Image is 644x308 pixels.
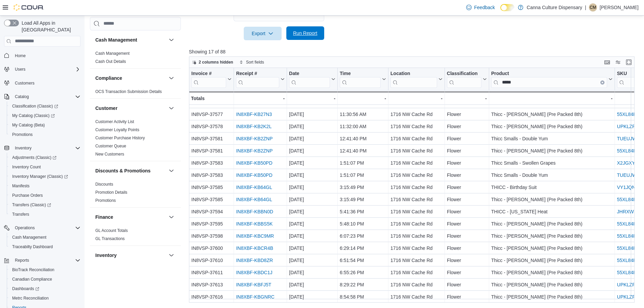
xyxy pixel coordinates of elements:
span: BioTrack Reconciliation [9,266,80,274]
div: Thicc Smalls - Swollen Grapes [491,159,613,167]
div: [DATE] [289,110,335,118]
button: Operations [1,223,83,233]
a: 55XL84RT [617,148,640,153]
button: Enter fullscreen [625,58,633,66]
span: Customer Queue [95,143,126,149]
div: Flower [447,208,487,216]
a: Home [12,52,28,60]
div: 11:30:56 AM [340,110,386,118]
div: 12:41:40 PM [340,135,386,143]
div: Thicc Smalls - Double Yum [491,98,613,106]
div: Invoice # [191,70,226,77]
a: Customers [12,79,37,87]
button: Finance [167,213,175,221]
a: 55XL84RT [617,197,640,202]
button: Inventory [12,144,34,152]
a: TUEUJWKE [617,172,643,178]
a: IN8XBF-KBGNRC [236,294,275,300]
button: Time [340,70,386,88]
button: Traceabilty Dashboard [7,242,83,252]
a: IN8XBF-KB64GL [236,185,272,190]
a: Transfers (Classic) [9,201,54,209]
span: Cash Management [95,51,129,56]
div: 1716 NW Cache Rd [390,98,443,106]
span: Catalog [12,93,80,101]
div: 1716 NW Cache Rd [390,220,443,228]
div: 11:32:00 AM [340,122,386,131]
button: Inventory [95,252,166,259]
span: BioTrack Reconciliation [12,267,54,273]
span: Load All Apps in [GEOGRAPHIC_DATA] [19,20,80,33]
a: Customer Activity List [95,119,134,124]
div: 1716 NW Cache Rd [390,110,443,118]
a: IN8XBF-KB2K2L [236,124,271,129]
span: Manifests [12,183,29,189]
div: IN8VSP-37583 [191,171,232,179]
a: X2JGXY4G [617,160,641,166]
span: Users [12,65,80,73]
a: Promotion Details [95,190,127,195]
a: 55XL84RT [617,258,640,263]
button: Clear input [600,80,604,84]
div: 12:41:40 PM [340,147,386,155]
span: Inventory [15,145,31,151]
a: Cash Management [9,233,49,241]
button: Catalog [1,92,83,101]
div: Flower [447,147,487,155]
h3: Compliance [95,75,122,81]
input: Dark Mode [500,4,515,11]
span: Traceabilty Dashboard [9,243,80,251]
a: Traceabilty Dashboard [9,243,55,251]
span: Customers [12,79,80,87]
a: Transfers (Classic) [7,200,83,210]
div: IN8VSP-37581 [191,147,232,155]
a: 55XL84RT [617,270,640,275]
button: Location [390,70,443,88]
button: Promotions [7,130,83,139]
span: Purchase Orders [12,193,43,198]
span: Users [15,67,25,72]
span: Canadian Compliance [9,275,80,283]
div: [DATE] [289,195,335,204]
p: [PERSON_NAME] [600,3,639,11]
a: Adjustments (Classic) [7,153,83,162]
p: | [585,3,586,11]
div: Invoice # [191,70,226,88]
button: Users [12,65,28,73]
button: 2 columns hidden [189,58,236,66]
span: My Catalog (Classic) [12,113,55,118]
div: Flower [447,135,487,143]
button: Operations [12,224,38,232]
button: Users [1,65,83,74]
button: Inventory Count [7,162,83,172]
span: Inventory [12,144,80,152]
span: Inventory Count [12,164,41,170]
h3: Discounts & Promotions [95,167,150,174]
button: Purchase Orders [7,191,83,200]
div: Thicc Smalls - Double Yum [491,135,613,143]
button: Inventory [1,143,83,153]
div: Connor Macdonald [589,3,597,11]
a: GL Account Totals [95,228,128,233]
div: 11:30:56 AM [340,98,386,106]
div: THICC - Birthday Suit [491,183,613,191]
span: My Catalog (Beta) [12,122,45,128]
img: Cova [14,4,44,11]
span: Feedback [474,4,495,11]
a: UPKLZR2V [617,124,641,129]
a: BioTrack Reconciliation [9,266,57,274]
span: Dashboards [12,286,39,291]
span: Transfers [12,212,29,217]
span: Canadian Compliance [12,277,52,282]
button: Inventory [167,251,175,259]
a: Promotions [9,131,35,139]
div: IN8VSP-37577 [191,110,232,118]
div: Product [491,70,607,77]
span: Purchase Orders [9,191,80,199]
a: IN8XBF-KBBS5K [236,221,272,227]
span: Reports [15,258,29,263]
a: 55XL84RT [617,233,640,239]
div: Thicc - [PERSON_NAME] (Pre Packed 8th) [491,195,613,204]
span: OCS Transaction Submission Details [95,89,162,94]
